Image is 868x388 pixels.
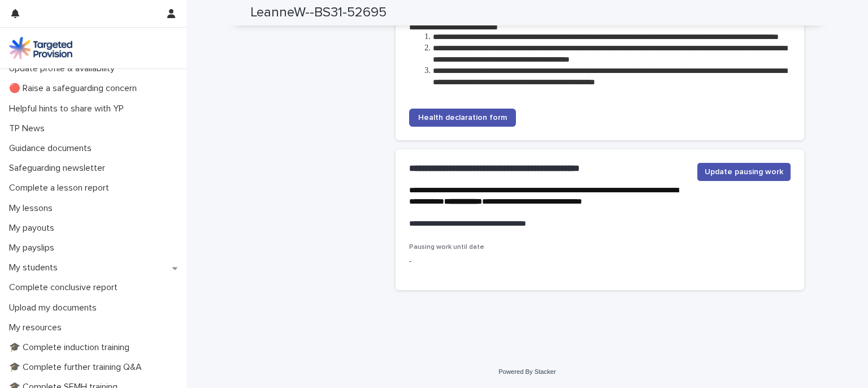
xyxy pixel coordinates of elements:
p: Upload my documents [5,303,106,313]
span: Update pausing work [705,166,783,178]
p: 🔴 Raise a safeguarding concern [5,83,146,94]
span: Pausing work until date [409,244,484,251]
p: 🎓 Complete further training Q&A [5,362,151,373]
p: TP News [5,123,54,134]
button: Update pausing work [697,163,791,181]
p: Complete conclusive report [5,282,127,293]
p: 🎓 Complete induction training [5,342,138,353]
p: - [409,256,527,268]
p: Update profile & availability [5,63,124,74]
img: M5nRWzHhSzIhMunXDL62 [9,37,72,59]
p: My payouts [5,223,63,234]
p: My lessons [5,203,62,214]
p: Guidance documents [5,143,101,154]
p: My students [5,262,67,273]
h2: LeanneW--BS31-52695 [250,5,387,21]
p: My resources [5,322,71,333]
p: My payslips [5,243,63,253]
p: Safeguarding newsletter [5,163,114,174]
a: Powered By Stacker [498,368,555,375]
p: Complete a lesson report [5,183,118,193]
span: Health declaration form [418,114,507,122]
p: Helpful hints to share with YP [5,104,133,114]
a: Health declaration form [409,109,516,127]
